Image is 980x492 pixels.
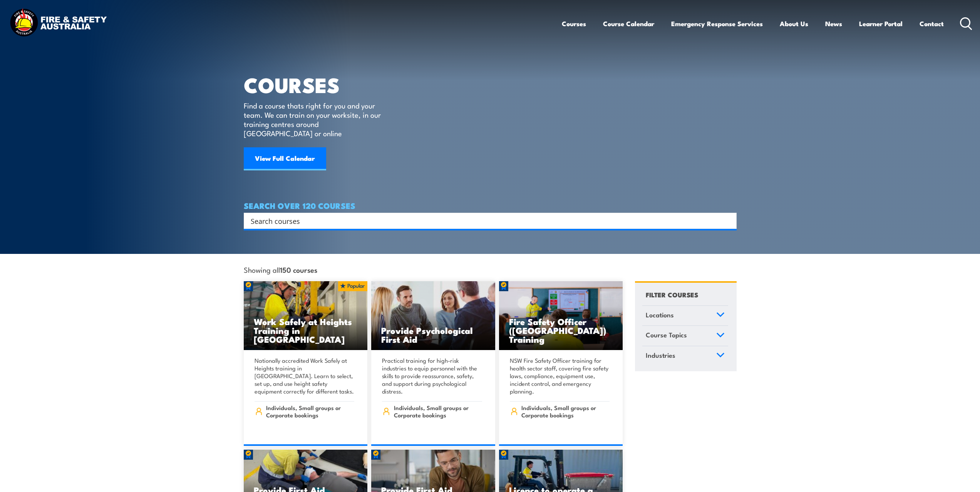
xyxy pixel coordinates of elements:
span: Individuals, Small groups or Corporate bookings [521,404,610,419]
h3: Work Safely at Heights Training in [GEOGRAPHIC_DATA] [254,317,358,344]
img: Fire Safety Advisor [499,281,623,350]
span: Individuals, Small groups or Corporate bookings [266,404,354,419]
span: Locations [646,310,674,320]
a: News [825,13,842,34]
h3: Provide Psychological First Aid [381,326,485,344]
h3: Fire Safety Officer ([GEOGRAPHIC_DATA]) Training [509,317,613,344]
form: Search form [252,215,721,226]
a: Learner Portal [859,13,903,34]
a: Provide Psychological First Aid [371,281,495,350]
img: Work Safely at Heights Training (1) [244,281,368,350]
span: Individuals, Small groups or Corporate bookings [394,404,482,419]
a: Industries [642,346,728,366]
a: Courses [562,13,586,34]
a: About Us [780,13,808,34]
img: Mental Health First Aid Training Course from Fire & Safety Australia [371,281,495,350]
h4: SEARCH OVER 120 COURSES [244,201,737,210]
span: Course Topics [646,330,687,340]
p: Practical training for high-risk industries to equip personnel with the skills to provide reassur... [382,357,482,395]
a: View Full Calendar [244,147,326,170]
button: Search magnifier button [723,215,734,226]
p: Find a course thats right for you and your team. We can train on your worksite, in our training c... [244,101,384,138]
span: Industries [646,350,675,360]
input: Search input [251,215,720,227]
a: Fire Safety Officer ([GEOGRAPHIC_DATA]) Training [499,281,623,350]
span: Showing all [244,265,317,274]
a: Emergency Response Services [671,13,763,34]
h4: FILTER COURSES [646,289,698,300]
a: Work Safely at Heights Training in [GEOGRAPHIC_DATA] [244,281,368,350]
a: Course Topics [642,326,728,346]
strong: 150 courses [280,264,317,275]
a: Course Calendar [603,13,654,34]
p: NSW Fire Safety Officer training for health sector staff, covering fire safety laws, compliance, ... [510,357,610,395]
h1: COURSES [244,75,392,93]
a: Locations [642,306,728,326]
p: Nationally accredited Work Safely at Heights training in [GEOGRAPHIC_DATA]. Learn to select, set ... [255,357,355,395]
a: Contact [920,13,944,34]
